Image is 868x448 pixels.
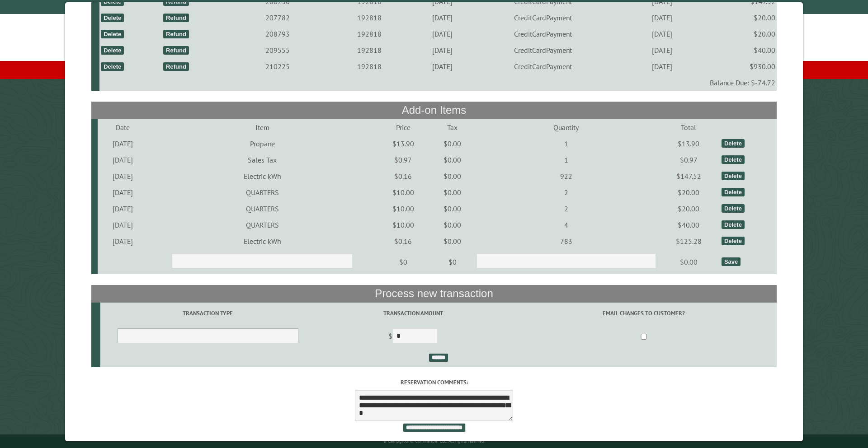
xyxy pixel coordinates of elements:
td: Propane [148,135,376,152]
label: Transaction Type [102,309,314,317]
td: CreditCardPayment [470,26,616,42]
td: $0.00 [430,168,475,184]
td: 192818 [325,9,415,26]
td: Total [657,119,720,135]
td: $0.00 [430,152,475,168]
td: Electric kWh [148,233,376,249]
td: [DATE] [616,58,708,75]
div: Delete [722,204,745,213]
label: Email changes to customer? [512,309,775,317]
td: $0.16 [376,168,430,184]
td: [DATE] [414,42,470,58]
td: Sales Tax [148,152,376,168]
td: Tax [430,119,475,135]
th: Process new transaction [91,285,777,302]
td: QUARTERS [148,201,376,217]
div: Refund [163,14,189,22]
td: $0.00 [430,201,475,217]
td: $20.00 [708,26,777,42]
div: Delete [101,14,124,22]
td: CreditCardPayment [470,9,616,26]
div: Refund [163,30,189,38]
td: $20.00 [657,201,720,217]
td: Electric kWh [148,168,376,184]
td: 207782 [231,9,325,26]
td: [DATE] [98,217,148,233]
td: $0.16 [376,233,430,249]
td: $0.00 [657,249,720,275]
td: 192818 [325,42,415,58]
td: Date [98,119,148,135]
td: CreditCardPayment [470,42,616,58]
div: Delete [722,155,745,164]
td: 2 [475,201,657,217]
td: [DATE] [98,152,148,168]
td: $10.00 [376,184,430,201]
td: $0.00 [430,217,475,233]
td: [DATE] [98,168,148,184]
td: 1 [475,152,657,168]
td: 192818 [325,26,415,42]
div: Delete [101,46,124,55]
div: Refund [163,46,189,55]
td: CreditCardPayment [470,58,616,75]
td: $20.00 [708,9,777,26]
td: QUARTERS [148,217,376,233]
td: [DATE] [98,184,148,201]
td: $0.00 [430,135,475,152]
td: $147.52 [657,168,720,184]
div: Delete [722,188,745,196]
div: Save [722,257,741,266]
div: Refund [163,62,189,71]
small: © Campground Commander LLC. All rights reserved. [383,438,485,444]
td: $0 [430,249,475,275]
td: $10.00 [376,217,430,233]
td: 2 [475,184,657,201]
div: Delete [101,30,124,38]
td: $0.00 [430,233,475,249]
div: Delete [101,62,124,71]
label: Reservation comments: [91,378,777,387]
div: Delete [722,172,745,180]
th: Add-on Items [91,102,777,119]
td: $0.97 [376,152,430,168]
td: Price [376,119,430,135]
div: Delete [722,139,745,148]
td: $ [316,324,511,350]
td: 208793 [231,26,325,42]
td: $40.00 [657,217,720,233]
td: [DATE] [98,201,148,217]
td: $10.00 [376,201,430,217]
td: [DATE] [616,26,708,42]
td: Quantity [475,119,657,135]
td: 4 [475,217,657,233]
td: $930.00 [708,58,777,75]
td: 209555 [231,42,325,58]
td: $13.90 [657,135,720,152]
label: Transaction Amount [317,309,509,317]
div: Delete [722,237,745,245]
td: 922 [475,168,657,184]
div: Delete [722,220,745,229]
td: [DATE] [414,26,470,42]
td: $40.00 [708,42,777,58]
td: $20.00 [657,184,720,201]
td: [DATE] [98,135,148,152]
td: [DATE] [616,9,708,26]
td: 1 [475,135,657,152]
td: 783 [475,233,657,249]
td: $0.97 [657,152,720,168]
td: $0 [376,249,430,275]
td: [DATE] [98,233,148,249]
td: 192818 [325,58,415,75]
td: $0.00 [430,184,475,201]
td: [DATE] [616,42,708,58]
td: QUARTERS [148,184,376,201]
td: [DATE] [414,9,470,26]
td: $125.28 [657,233,720,249]
td: 210225 [231,58,325,75]
td: Balance Due: $-74.72 [99,75,777,91]
td: [DATE] [414,58,470,75]
td: Item [148,119,376,135]
td: $13.90 [376,135,430,152]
